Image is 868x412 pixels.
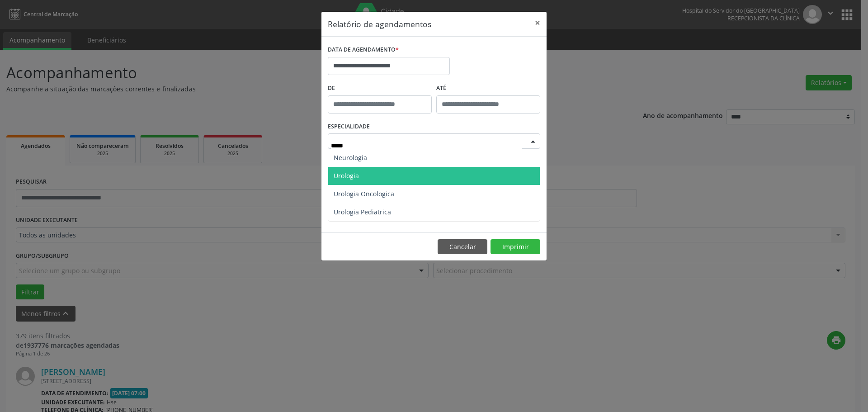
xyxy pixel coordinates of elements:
[334,153,367,162] span: Neurologia
[328,43,399,57] label: DATA DE AGENDAMENTO
[334,171,359,180] span: Urologia
[328,120,370,134] label: ESPECIALIDADE
[328,81,432,95] label: De
[491,239,540,255] button: Imprimir
[528,12,547,34] button: Close
[334,189,394,198] span: Urologia Oncologica
[438,239,487,255] button: Cancelar
[328,18,431,30] h5: Relatório de agendamentos
[334,208,391,216] span: Urologia Pediatrica
[436,81,540,95] label: ATÉ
